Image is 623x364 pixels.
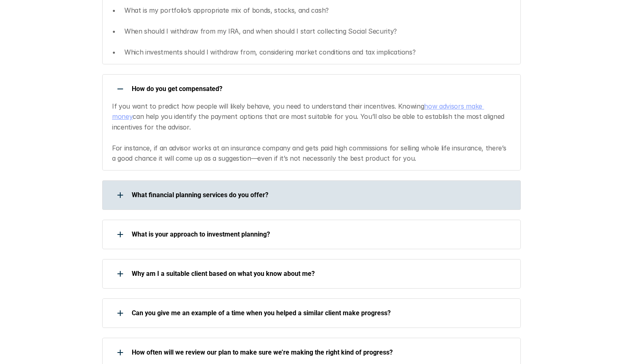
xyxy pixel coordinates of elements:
p: When should I withdraw from my IRA, and when should I start collecting Social Security? [124,26,511,47]
p: If you want to predict how people will likely behave, you need to understand their incentives. Kn... [112,101,511,164]
p: How do you get compensated? [132,85,510,93]
p: What is your approach to investment planning? [132,230,510,238]
p: Why am I a suitable client based on what you know about me? [132,270,510,278]
p: Can you give me an example of a time when you helped a similar client make progress? [132,309,510,317]
p: How often will we review our plan to make sure we’re making the right kind of progress? [132,348,510,356]
p: What is my portfolio’s appropriate mix of bonds, stocks, and cash? [124,5,511,26]
p: Which investments should I withdraw from, considering market conditions and tax implications? [124,47,511,58]
p: What financial planning services do you offer? [132,191,510,199]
